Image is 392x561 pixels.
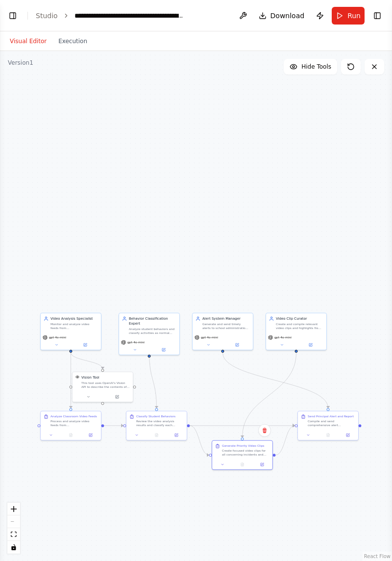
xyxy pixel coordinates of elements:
[40,313,101,351] div: Video Analysis SpecialistMonitor and analyze video feeds from {number_of_classrooms} school class...
[50,419,98,427] div: Process and analyze video feeds from {number_of_classrooms} classrooms in {school_name}. Monitor ...
[69,353,105,369] g: Edge from 7e048223-b0de-49fc-9d1d-643d65b4be69 to 74c96812-c710-4bf9-83d0-fe77d6d785db
[308,419,355,427] div: Compile and send comprehensive alert notifications to {principal_email} about all detected incide...
[274,335,292,339] span: gpt-4o-mini
[136,414,175,418] div: Classify Student Behaviors
[370,9,384,23] button: Show right sidebar
[81,375,99,380] div: Vision Tool
[190,423,209,458] g: Edge from be26d2ea-4246-49ed-ac51-37e64e8a3d53 to 821972b6-6fd8-4b88-9cbc-668844242bce
[75,375,79,379] img: VisionTool
[136,419,184,427] div: Review the video analysis results and classify each detected activity as either normal classroom ...
[50,316,98,321] div: Video Analysis Specialist
[52,35,93,47] button: Execution
[270,11,305,21] span: Download
[255,7,309,25] button: Download
[150,347,178,353] button: Open in side panel
[8,59,33,67] div: Version 1
[276,322,323,330] div: Create and compile relevant video clips and highlights from classroom footage, focusing on incide...
[168,432,185,438] button: Open in side panel
[40,411,101,441] div: Analyze Classroom Video FeedsProcess and analyze video feeds from {number_of_classrooms} classroo...
[72,372,133,403] div: VisionToolVision ToolThis tool uses OpenAI's Vision API to describe the contents of an image.
[297,342,325,348] button: Open in side panel
[60,432,81,438] button: No output available
[36,11,185,21] nav: breadcrumb
[232,461,252,467] button: No output available
[6,9,20,23] button: Show left sidebar
[222,444,264,448] div: Generate Priority Video Clips
[147,353,159,408] g: Edge from c5446261-58e0-40c1-91e1-ddea98ad2020 to be26d2ea-4246-49ed-ac51-37e64e8a3d53
[220,353,331,408] g: Edge from a6ead086-250f-48e8-ae8d-6b140d598644 to 338e7788-0bf8-402a-937a-d73d4f21822e
[240,353,299,437] g: Edge from 89568929-064f-4f52-a663-7fd4f12f10bc to 821972b6-6fd8-4b88-9cbc-668844242bce
[258,424,271,437] button: Delete node
[202,316,250,321] div: Alert System Manager
[276,423,295,458] g: Edge from 821972b6-6fd8-4b88-9cbc-668844242bce to 338e7788-0bf8-402a-937a-d73d4f21822e
[81,381,130,389] div: This tool uses OpenAI's Vision API to describe the contents of an image.
[266,313,327,351] div: Video Clip CuratorCreate and compile relevant video clips and highlights from classroom footage, ...
[49,335,66,339] span: gpt-4o-mini
[318,432,338,438] button: No output available
[212,440,273,470] div: Generate Priority Video ClipsCreate focused video clips for all concerning incidents and high-pri...
[126,411,187,441] div: Classify Student BehaviorsReview the video analysis results and classify each detected activity a...
[7,503,20,554] div: React Flow controls
[127,340,145,344] span: gpt-4o-mini
[7,528,20,541] button: fit view
[347,11,361,21] span: Run
[103,394,131,400] button: Open in side panel
[72,342,99,348] button: Open in side panel
[301,63,331,71] span: Hide Tools
[276,316,323,321] div: Video Clip Curator
[7,541,20,554] button: toggle interactivity
[223,342,251,348] button: Open in side panel
[69,353,73,408] g: Edge from 7e048223-b0de-49fc-9d1d-643d65b4be69 to 386854bb-37f4-43d6-ac4d-1ba7d3f49c34
[119,313,180,356] div: Behavior Classification ExpertAnalyze student behaviors and classify activities as normal classro...
[308,414,354,418] div: Send Principal Alert and Report
[297,411,359,441] div: Send Principal Alert and ReportCompile and send comprehensive alert notifications to {principal_e...
[192,313,253,351] div: Alert System ManagerGenerate and send timely alerts to school administration when concerning inci...
[129,316,176,326] div: Behavior Classification Expert
[129,327,176,335] div: Analyze student behaviors and classify activities as normal classroom activities, playful interac...
[202,322,250,330] div: Generate and send timely alerts to school administration when concerning incidents are detected, ...
[4,35,52,47] button: Visual Editor
[146,432,167,438] button: No output available
[36,12,58,20] a: Studio
[332,7,365,25] button: Run
[222,449,269,457] div: Create focused video clips for all concerning incidents and high-priority activities identified i...
[364,554,391,559] a: React Flow attribution
[104,423,123,428] g: Edge from 386854bb-37f4-43d6-ac4d-1ba7d3f49c34 to be26d2ea-4246-49ed-ac51-37e64e8a3d53
[201,335,218,339] span: gpt-4o-mini
[82,432,99,438] button: Open in side panel
[50,414,97,418] div: Analyze Classroom Video Feeds
[50,322,98,330] div: Monitor and analyze video feeds from {number_of_classrooms} school classrooms, processing visual ...
[254,461,270,467] button: Open in side panel
[284,59,337,75] button: Hide Tools
[7,503,20,515] button: zoom in
[340,432,356,438] button: Open in side panel
[190,423,295,428] g: Edge from be26d2ea-4246-49ed-ac51-37e64e8a3d53 to 338e7788-0bf8-402a-937a-d73d4f21822e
